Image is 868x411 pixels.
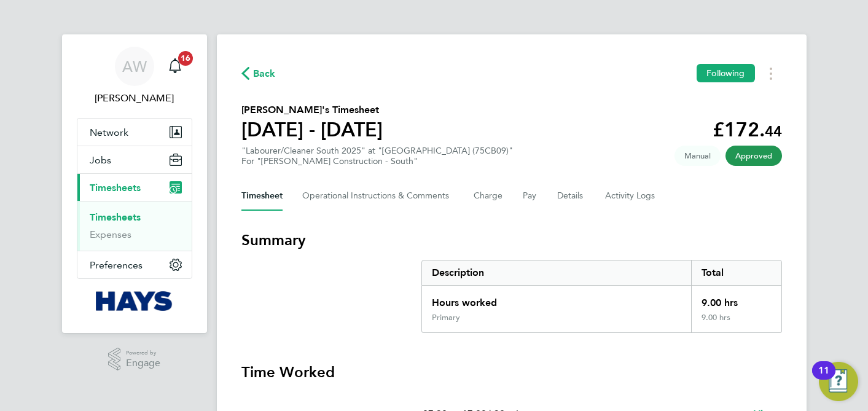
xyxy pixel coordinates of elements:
button: Details [557,181,585,211]
span: Following [706,68,745,79]
a: 16 [163,47,187,86]
span: AW [122,58,147,74]
div: 9.00 hrs [691,313,781,332]
button: Following [697,64,754,82]
button: Timesheet [241,181,283,211]
button: Pay [523,181,538,211]
button: Timesheets [77,174,192,201]
button: Activity Logs [605,181,657,211]
span: Alan Watts [77,91,192,106]
span: Preferences [90,259,143,271]
span: 16 [178,51,193,66]
div: "Labourer/Cleaner South 2025" at "[GEOGRAPHIC_DATA] (75CB09)" [241,146,513,166]
button: Charge [474,181,503,211]
div: For "[PERSON_NAME] Construction - South" [241,156,513,166]
div: Summary [421,260,782,333]
button: Open Resource Center, 11 new notifications [819,362,858,401]
h3: Time Worked [241,362,782,382]
button: Timesheets Menu [760,64,782,83]
span: Jobs [90,154,111,166]
button: Back [241,66,276,81]
h1: [DATE] - [DATE] [241,117,383,142]
button: Preferences [77,251,192,278]
img: hays-logo-retina.png [96,291,173,311]
nav: Main navigation [62,34,207,333]
span: Back [253,66,276,81]
h3: Summary [241,230,782,250]
a: AW[PERSON_NAME] [77,47,192,106]
div: Primary [432,313,460,323]
div: Total [691,260,781,285]
span: Timesheets [90,182,141,194]
a: Powered byEngage [108,348,160,371]
span: 44 [765,122,782,140]
span: This timesheet has been approved. [725,146,782,166]
button: Network [77,119,192,146]
a: Timesheets [90,211,141,223]
button: Jobs [77,146,192,173]
h2: [PERSON_NAME]'s Timesheet [241,103,383,117]
span: Network [90,127,128,138]
app-decimal: £172. [713,118,782,141]
a: Go to home page [77,291,192,311]
span: Engage [126,358,160,369]
button: Operational Instructions & Comments [302,181,454,211]
div: Timesheets [77,201,192,251]
div: 9.00 hrs [691,286,781,313]
div: Hours worked [422,286,692,313]
div: Description [422,260,692,285]
span: Powered by [126,348,160,358]
a: Expenses [90,229,131,240]
span: This timesheet was manually created. [674,146,721,166]
div: 11 [818,370,829,386]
